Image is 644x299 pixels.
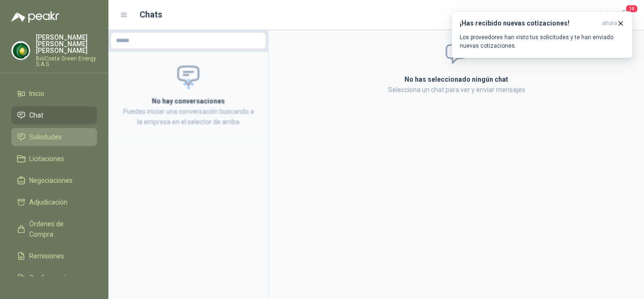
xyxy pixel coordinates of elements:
[36,34,97,54] p: [PERSON_NAME] [PERSON_NAME] [PERSON_NAME]
[29,197,67,207] span: Adjudicación
[12,42,30,60] img: Company Logo
[460,19,598,27] h3: ¡Has recibido nuevas cotizaciones!
[11,269,97,287] a: Configuración
[11,106,97,124] a: Chat
[11,193,97,211] a: Adjudicación
[11,171,97,189] a: Negociaciones
[29,132,62,142] span: Solicitudes
[11,247,97,265] a: Remisiones
[11,215,97,243] a: Órdenes de Compra
[602,19,617,27] span: ahora
[29,175,73,186] span: Negociaciones
[11,150,97,168] a: Licitaciones
[292,74,621,85] h2: No has seleccionado ningún chat
[29,219,88,239] span: Órdenes de Compra
[625,4,638,13] span: 14
[29,154,64,164] span: Licitaciones
[616,7,633,24] button: 14
[29,273,71,283] span: Configuración
[140,8,162,21] h1: Chats
[29,251,64,261] span: Remisiones
[292,85,621,95] p: Selecciona un chat para ver y enviar mensajes
[460,33,625,50] p: Los proveedores han visto tus solicitudes y te han enviado nuevas cotizaciones.
[36,56,97,67] p: BioCosta Green Energy S.A.S
[11,128,97,146] a: Solicitudes
[29,88,44,99] span: Inicio
[11,11,59,23] img: Logo peakr
[452,11,633,58] button: ¡Has recibido nuevas cotizaciones!ahora Los proveedores han visto tus solicitudes y te han enviad...
[11,85,97,103] a: Inicio
[29,110,43,120] span: Chat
